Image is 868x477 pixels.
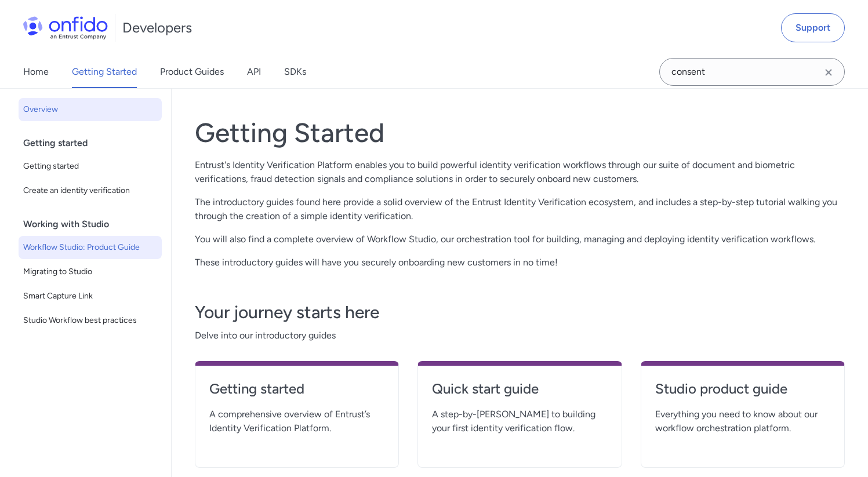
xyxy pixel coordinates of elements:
a: API [247,56,261,88]
span: Overview [23,103,157,116]
h1: Getting Started [195,116,845,149]
span: Delve into our introductory guides [195,329,845,343]
h3: Your journey starts here [195,301,845,324]
img: Onfido Logo [23,16,108,39]
a: Getting started [209,380,384,407]
h4: Studio product guide [655,380,830,398]
p: These introductory guides will have you securely onboarding new customers in no time! [195,256,845,270]
a: Home [23,56,49,88]
a: Workflow Studio: Product Guide [19,236,162,259]
a: Create an identity verification [19,179,162,202]
a: Migrating to Studio [19,260,162,283]
div: Getting started [23,132,166,155]
span: Workflow Studio: Product Guide [23,241,157,254]
h1: Developers [122,19,192,37]
span: Studio Workflow best practices [23,314,157,327]
span: Everything you need to know about our workflow orchestration platform. [655,407,830,435]
a: Studio product guide [655,380,830,407]
svg: Clear search field button [822,65,836,79]
a: Getting started [19,155,162,178]
p: You will also find a complete overview of Workflow Studio, our orchestration tool for building, m... [195,232,845,246]
span: Getting started [23,159,157,173]
span: Create an identity verification [23,184,157,198]
input: Onfido search input field [659,58,845,86]
a: Product Guides [160,56,224,88]
h4: Quick start guide [432,380,607,398]
span: A comprehensive overview of Entrust’s Identity Verification Platform. [209,407,384,435]
a: SDKs [284,56,306,88]
p: Entrust's Identity Verification Platform enables you to build powerful identity verification work... [195,158,845,186]
span: A step-by-[PERSON_NAME] to building your first identity verification flow. [432,407,607,435]
h4: Getting started [209,380,384,398]
a: Support [781,13,845,42]
div: Working with Studio [23,213,166,236]
span: Smart Capture Link [23,289,157,303]
a: Getting Started [72,56,137,88]
a: Studio Workflow best practices [19,309,162,332]
span: Migrating to Studio [23,265,157,279]
p: The introductory guides found here provide a solid overview of the Entrust Identity Verification ... [195,195,845,223]
a: Quick start guide [432,380,607,407]
a: Smart Capture Link [19,285,162,308]
a: Overview [19,98,162,121]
